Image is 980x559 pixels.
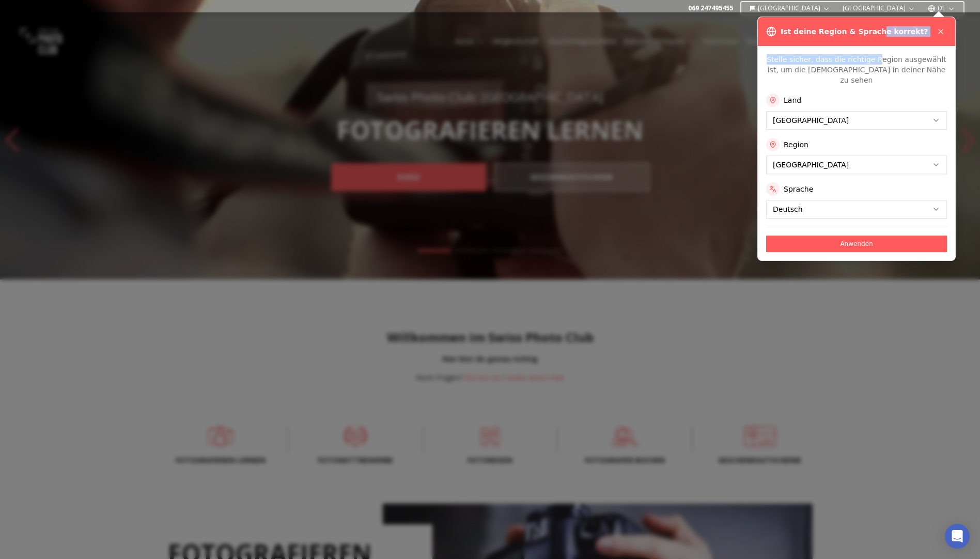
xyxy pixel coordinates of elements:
p: Stelle sicher, dass die richtige Region ausgewählt ist, um die [DEMOGRAPHIC_DATA] in deiner Nähe ... [766,54,947,85]
label: Region [784,139,808,150]
label: Sprache [784,184,813,194]
button: DE [924,2,959,14]
label: Land [784,95,801,105]
h3: Ist deine Region & Sprache korrekt? [781,26,928,37]
button: [GEOGRAPHIC_DATA] [745,2,835,14]
button: [GEOGRAPHIC_DATA] [838,2,920,14]
div: Open Intercom Messenger [945,524,970,549]
button: Anwenden [766,236,947,252]
a: 069 247495455 [688,4,733,12]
